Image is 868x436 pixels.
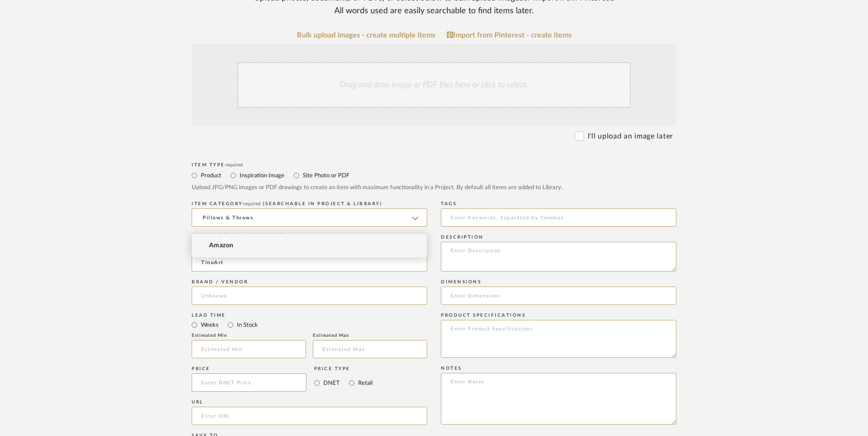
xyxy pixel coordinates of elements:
span: required [243,202,261,206]
input: Enter Keywords, Separated by Commas [441,208,676,227]
input: Estimated Min [192,340,306,358]
a: Import from Pinterest - create items [447,31,572,39]
span: Amazon [209,242,234,250]
div: Product Specifications [441,313,676,318]
div: Price Type [314,366,373,372]
div: Notes [441,366,676,371]
label: Weeks [200,320,219,330]
input: Enter Name [192,253,427,271]
input: Type a category to search and select [192,208,427,227]
a: Bulk upload images - create multiple items [297,32,435,39]
div: URL [192,399,427,405]
label: Retail [357,378,373,388]
label: Site Photo or PDF [302,170,349,181]
input: Enter Dimensions [441,287,676,305]
div: Tags [441,201,676,207]
input: Enter DNET Price [192,373,306,392]
div: Description [441,234,676,240]
mat-radio-group: Select price type [314,373,373,392]
label: In Stock [236,320,258,330]
label: I'll upload an image later [588,131,673,142]
mat-radio-group: Select item type [192,319,427,330]
span: required [225,163,243,167]
label: Inspiration Image [239,170,284,181]
div: Upload JPG/PNG images or PDF drawings to create an item with maximum functionality in a Project. ... [192,183,676,192]
div: ITEM CATEGORY [192,201,427,207]
div: Item Type [192,162,676,168]
div: Brand / Vendor [192,279,427,285]
input: Enter URL [192,407,427,425]
div: Dimensions [441,279,676,285]
span: (Searchable in Project & Library) [263,202,383,206]
label: DNET [322,378,340,388]
div: Estimated Max [313,333,427,338]
label: Product [200,170,221,181]
div: Price [192,366,306,372]
input: Estimated Max [313,340,427,358]
div: Lead Time [192,313,427,318]
div: Estimated Min [192,333,306,338]
input: Unknown [192,287,427,305]
mat-radio-group: Select item type [192,170,676,181]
